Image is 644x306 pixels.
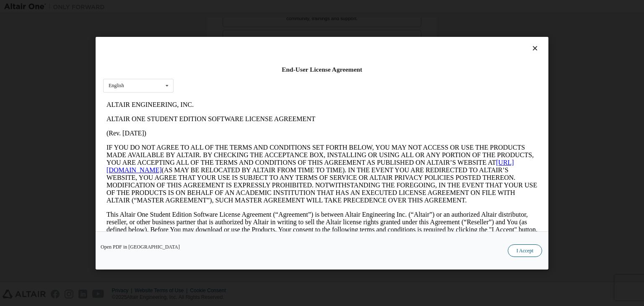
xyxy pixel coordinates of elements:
[101,244,180,249] a: Open PDF in [GEOGRAPHIC_DATA]
[109,83,124,88] div: English
[3,18,434,25] p: ALTAIR ONE STUDENT EDITION SOFTWARE LICENSE AGREEMENT
[3,3,434,11] p: ALTAIR ENGINEERING, INC.
[103,65,541,74] div: End-User License Agreement
[3,32,434,39] p: (Rev. [DATE])
[3,113,434,143] p: This Altair One Student Edition Software License Agreement (“Agreement”) is between Altair Engine...
[3,61,411,76] a: [URL][DOMAIN_NAME]
[3,46,434,106] p: IF YOU DO NOT AGREE TO ALL OF THE TERMS AND CONDITIONS SET FORTH BELOW, YOU MAY NOT ACCESS OR USE...
[508,244,542,257] button: I Accept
